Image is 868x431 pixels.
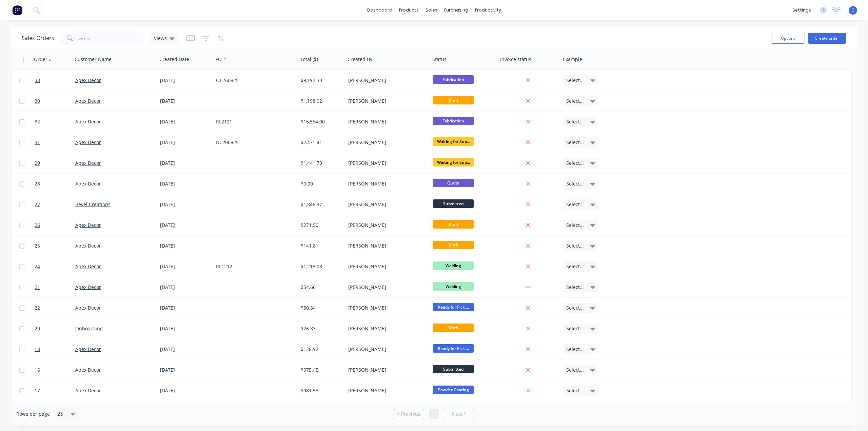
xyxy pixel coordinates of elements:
[35,194,75,215] a: 27
[35,387,40,394] span: 17
[216,77,291,84] div: OE260825
[35,77,40,84] span: 33
[216,118,291,125] div: RL2121
[35,277,75,297] a: 21
[216,139,291,146] div: DC200825
[301,263,341,270] div: $1,218.08
[75,325,103,332] a: Onboarding
[160,305,211,311] div: [DATE]
[500,56,531,63] div: Invoice status
[348,160,423,166] div: [PERSON_NAME]
[433,158,474,166] span: Waiting for Sup...
[301,118,341,125] div: $15,554.00
[452,411,462,417] span: Next
[35,201,40,208] span: 27
[566,242,584,249] span: Select...
[160,118,211,125] div: [DATE]
[160,201,211,208] div: [DATE]
[215,56,226,63] div: PO #
[35,242,40,249] span: 25
[75,367,101,373] a: Apex Decor
[391,409,477,419] ul: Pagination
[35,91,75,111] a: 30
[75,56,112,63] div: Customer Name
[35,325,40,332] span: 20
[160,325,211,332] div: [DATE]
[79,32,145,45] input: Search...
[75,305,101,311] a: Apex Decor
[35,367,40,373] span: 16
[75,98,101,104] a: Apex Decor
[35,174,75,194] a: 28
[301,305,341,311] div: $30.84
[35,318,75,339] a: 20
[22,35,54,41] h1: Sales Orders
[75,242,101,249] a: Apex Decor
[160,180,211,187] div: [DATE]
[348,346,423,353] div: [PERSON_NAME]
[348,263,423,270] div: [PERSON_NAME]
[35,98,40,104] span: 30
[433,386,474,394] span: Powder Coating
[12,5,22,15] img: Factory
[348,242,423,249] div: [PERSON_NAME]
[159,56,189,63] div: Created Date
[301,180,341,187] div: $0.00
[35,236,75,256] a: 25
[566,346,584,353] span: Select...
[566,263,584,270] span: Select...
[35,298,75,318] a: 22
[301,284,341,291] div: $54.66
[566,118,584,125] span: Select...
[563,56,582,63] div: Example
[566,98,584,104] span: Select...
[566,201,584,208] span: Select...
[301,77,341,84] div: $9,192.33
[433,241,474,249] span: Draft
[75,222,101,228] a: Apex Decor
[35,153,75,173] a: 29
[444,411,474,417] a: Next page
[566,77,584,84] span: Select...
[566,367,584,373] span: Select...
[35,222,40,229] span: 26
[75,387,101,394] a: Apex Decor
[348,201,423,208] div: [PERSON_NAME]
[348,98,423,104] div: [PERSON_NAME]
[75,263,101,270] a: Apex Decor
[433,365,474,373] span: Submitted
[433,117,474,125] span: Fabrication
[472,5,505,15] div: productivity
[160,284,211,291] div: [DATE]
[348,325,423,332] div: [PERSON_NAME]
[160,242,211,249] div: [DATE]
[300,56,318,63] div: Total ($)
[348,284,423,291] div: [PERSON_NAME]
[433,199,474,208] span: Submitted
[35,118,40,125] span: 32
[401,411,420,417] span: Previous
[35,256,75,277] a: 24
[771,33,805,44] button: Options
[16,411,50,417] span: Rows per page
[35,215,75,235] a: 26
[348,305,423,311] div: [PERSON_NAME]
[301,201,341,208] div: $1,846.97
[35,139,40,146] span: 31
[348,367,423,373] div: [PERSON_NAME]
[301,160,341,166] div: $1,441.70
[433,220,474,229] span: Draft
[566,180,584,187] span: Select...
[216,263,291,270] div: RL1212
[75,201,111,208] a: Bevel Creations
[160,346,211,353] div: [DATE]
[851,7,854,13] span: O
[160,98,211,104] div: [DATE]
[301,98,341,104] div: $1,198.92
[160,222,211,229] div: [DATE]
[35,305,40,311] span: 22
[35,180,40,187] span: 28
[75,77,101,83] a: Apex Decor
[348,77,423,84] div: [PERSON_NAME]
[301,222,341,229] div: $271.50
